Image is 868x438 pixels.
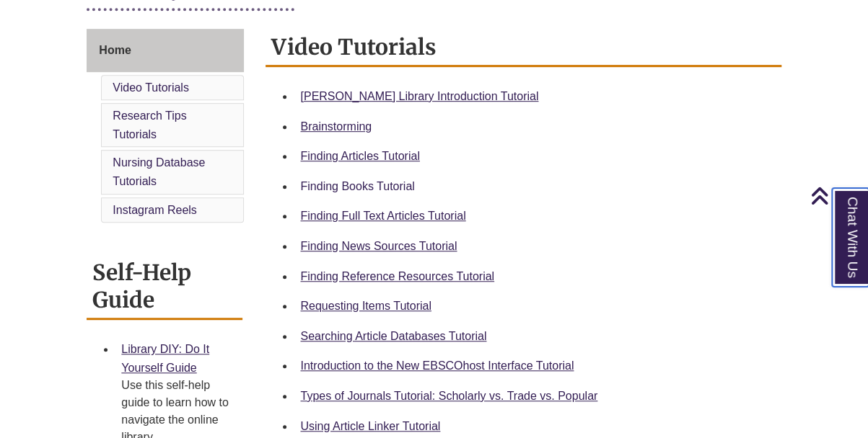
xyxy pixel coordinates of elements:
a: Finding Full Text Articles Tutorial [300,210,465,222]
a: Introduction to the New EBSCOhost Interface Tutorial [300,359,574,372]
a: Research Tips Tutorials [113,109,186,140]
a: Types of Journals Tutorial: Scholarly vs. Trade vs. Popular [300,390,597,402]
a: Using Article Linker Tutorial [300,420,440,432]
a: Requesting Items Tutorial [300,300,431,312]
a: Finding Articles Tutorial [300,150,419,162]
a: [PERSON_NAME] Library Introduction Tutorial [300,90,538,102]
a: Back to Top [810,186,864,205]
a: Finding Books Tutorial [300,180,414,192]
a: Home [87,29,244,72]
a: Nursing Database Tutorials [113,156,205,187]
a: Searching Article Databases Tutorial [300,330,486,342]
a: Finding Reference Resources Tutorial [300,270,494,282]
a: Library DIY: Do It Yourself Guide [121,343,209,374]
h2: Self-Help Guide [87,254,242,320]
a: Finding News Sources Tutorial [300,240,457,252]
h2: Video Tutorials [266,29,781,67]
a: Instagram Reels [113,204,197,216]
a: Brainstorming [300,120,372,133]
span: Home [99,44,131,56]
div: Guide Page Menu [87,29,244,225]
a: Video Tutorials [113,81,189,94]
